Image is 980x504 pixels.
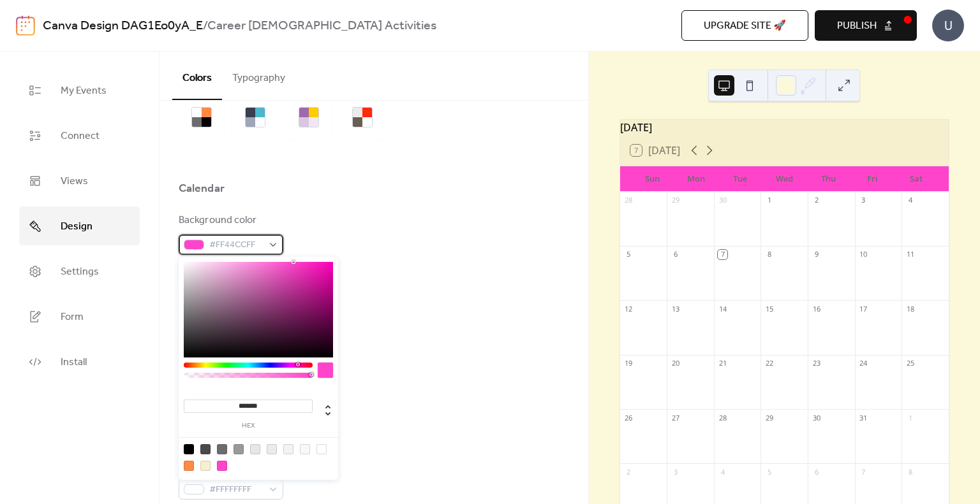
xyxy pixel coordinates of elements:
[624,196,634,205] div: 28
[905,467,915,477] div: 8
[681,10,808,41] button: Upgrade site 🚀
[895,166,939,192] div: Sat
[859,359,868,368] div: 24
[671,304,680,313] div: 13
[812,196,821,205] div: 2
[905,196,915,205] div: 4
[43,14,203,38] a: Canva Design DAG1Eo0yA_E
[671,359,680,368] div: 20
[624,304,634,313] div: 12
[905,250,915,259] div: 11
[674,166,718,192] div: Mon
[718,166,762,192] div: Tue
[620,120,949,135] div: [DATE]
[718,467,727,477] div: 4
[671,413,680,422] div: 27
[61,126,100,146] span: Connect
[19,161,140,200] a: Views
[217,461,227,471] div: rgb(255, 68, 204)
[764,250,774,259] div: 8
[61,171,88,191] span: Views
[905,413,915,422] div: 1
[61,307,84,327] span: Form
[718,304,727,313] div: 14
[184,444,194,454] div: rgb(0, 0, 0)
[61,217,93,236] span: Design
[234,444,244,454] div: rgb(153, 153, 153)
[671,467,680,477] div: 3
[718,250,727,259] div: 7
[704,18,786,34] span: Upgrade site 🚀
[61,262,99,282] span: Settings
[19,252,140,291] a: Settings
[806,166,850,192] div: Thu
[630,166,674,192] div: Sun
[812,413,821,422] div: 30
[671,196,680,205] div: 29
[624,467,634,477] div: 2
[718,196,727,205] div: 30
[859,250,868,259] div: 10
[184,461,194,471] div: rgb(255, 137, 70)
[209,238,263,253] span: #FF44CCFF
[764,304,774,313] div: 15
[19,116,140,155] a: Connect
[905,359,915,368] div: 25
[19,342,140,381] a: Install
[762,166,806,192] div: Wed
[207,14,436,38] b: Career [DEMOGRAPHIC_DATA] Activities
[812,359,821,368] div: 23
[19,297,140,336] a: Form
[671,250,680,259] div: 6
[179,181,225,196] div: Calendar
[812,304,821,313] div: 16
[932,10,964,41] div: U
[859,467,868,477] div: 7
[283,444,293,454] div: rgb(243, 243, 243)
[812,250,821,259] div: 9
[19,206,140,245] a: Design
[172,52,222,100] button: Colors
[837,18,877,34] span: Publish
[624,359,634,368] div: 19
[316,444,327,454] div: rgb(255, 255, 255)
[812,467,821,477] div: 6
[718,359,727,368] div: 21
[16,15,35,36] img: logo
[19,71,140,110] a: My Events
[203,14,207,38] b: /
[815,10,917,41] button: Publish
[859,304,868,313] div: 17
[764,467,774,477] div: 5
[200,444,211,454] div: rgb(74, 74, 74)
[300,444,310,454] div: rgb(248, 248, 248)
[624,413,634,422] div: 26
[184,422,313,429] label: hex
[764,196,774,205] div: 1
[222,52,295,99] button: Typography
[179,213,281,228] div: Background color
[209,482,263,498] span: #FFFFFFFF
[61,81,107,101] span: My Events
[624,250,634,259] div: 5
[718,413,727,422] div: 28
[61,352,87,372] span: Install
[764,413,774,422] div: 29
[859,196,868,205] div: 3
[250,444,260,454] div: rgb(231, 231, 231)
[267,444,277,454] div: rgb(235, 235, 235)
[217,444,227,454] div: rgb(108, 108, 108)
[200,461,211,471] div: rgb(246, 240, 206)
[859,413,868,422] div: 31
[850,166,895,192] div: Fri
[764,359,774,368] div: 22
[905,304,915,313] div: 18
